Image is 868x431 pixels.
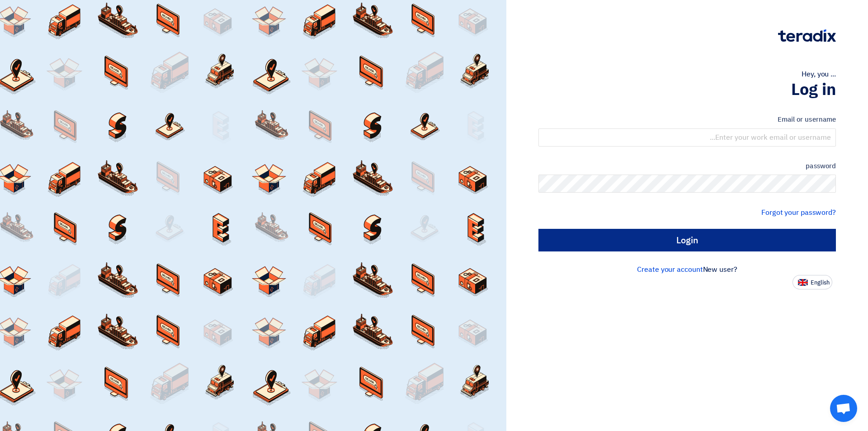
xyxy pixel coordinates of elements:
a: Create your account [637,264,703,275]
button: English [793,275,832,289]
a: Forgot your password? [761,207,836,218]
a: Open chat [830,395,857,422]
input: Login [538,229,836,251]
font: Log in [791,77,836,102]
font: English [811,278,830,287]
input: Enter your work email or username... [538,128,836,147]
font: New user? [703,264,737,275]
font: Hey, you ... [802,69,836,80]
font: Email or username [778,114,836,124]
img: Teradix logo [778,29,836,42]
img: en-US.png [798,279,808,286]
font: password [806,161,836,171]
